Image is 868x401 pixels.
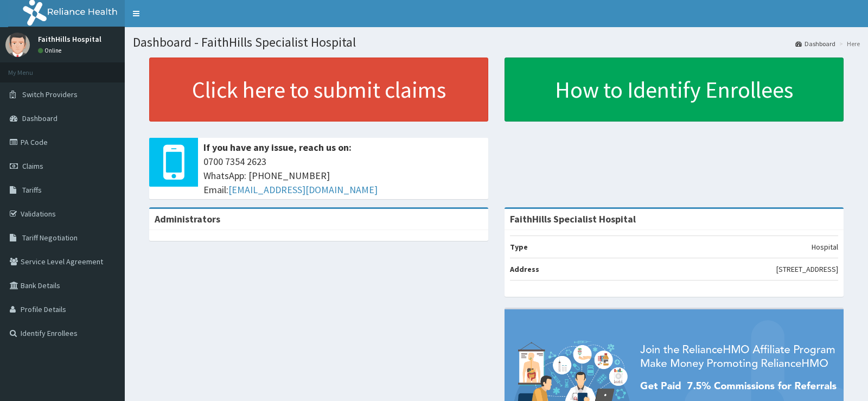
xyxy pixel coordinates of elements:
span: Switch Providers [22,90,78,99]
p: [STREET_ADDRESS] [776,264,838,275]
span: Claims [22,161,43,171]
span: 0700 7354 2623 WhatsApp: [PHONE_NUMBER] Email: [203,155,483,196]
span: Tariffs [22,185,42,195]
b: Administrators [155,213,220,225]
p: Hospital [812,241,838,252]
a: Dashboard [795,39,835,48]
span: Tariff Negotiation [22,233,78,243]
b: Type [510,242,528,252]
strong: FaithHills Specialist Hospital [510,213,636,225]
a: Click here to submit claims [149,58,488,122]
a: How to Identify Enrollees [505,58,844,122]
span: Dashboard [22,113,58,123]
li: Here [837,39,860,48]
a: Online [38,47,64,54]
p: FaithHills Hospital [38,35,101,43]
h1: Dashboard - FaithHills Specialist Hospital [133,35,860,49]
img: User Image [5,33,30,57]
b: Address [510,264,539,274]
b: If you have any issue, reach us on: [203,141,352,154]
a: [EMAIL_ADDRESS][DOMAIN_NAME] [228,183,378,196]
